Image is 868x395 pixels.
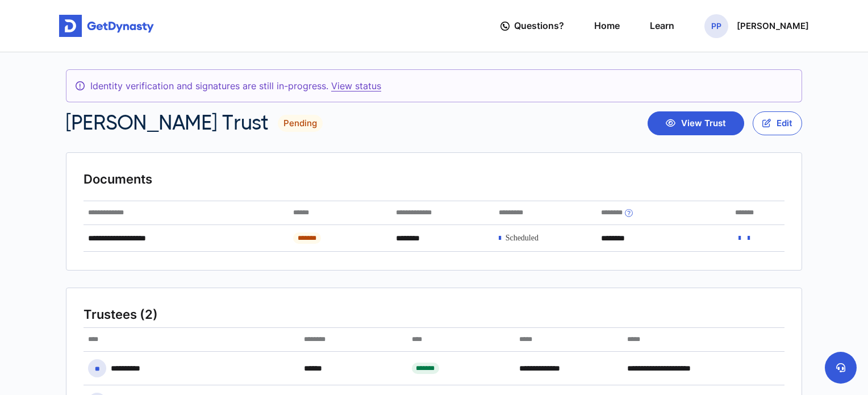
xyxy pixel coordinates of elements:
[753,111,802,135] button: Edit
[90,79,381,93] span: Identity verification and signatures are still in-progress .
[514,15,564,36] span: Questions?
[704,14,809,38] button: PP[PERSON_NAME]
[84,306,158,323] span: Trustees (2)
[594,10,620,42] a: Home
[648,111,744,135] button: View Trust
[84,171,152,188] span: Documents
[66,111,323,135] div: [PERSON_NAME] Trust
[59,15,154,38] img: Get started for free with Dynasty Trust Company
[331,80,381,92] a: View status
[500,10,564,42] a: Questions?
[704,14,728,38] span: PP
[650,10,674,42] a: Learn
[737,22,809,31] p: [PERSON_NAME]
[278,115,323,132] span: Pending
